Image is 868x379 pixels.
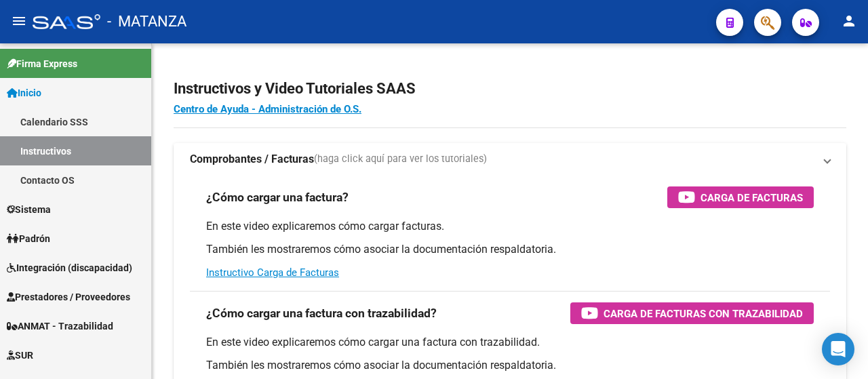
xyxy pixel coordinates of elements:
[206,219,814,234] p: En este video explicaremos cómo cargar facturas.
[570,302,814,324] button: Carga de Facturas con Trazabilidad
[7,260,132,275] span: Integración (discapacidad)
[7,348,33,363] span: SUR
[7,56,77,71] span: Firma Express
[7,202,51,217] span: Sistema
[206,335,814,350] p: En este video explicaremos cómo cargar una factura con trazabilidad.
[107,7,186,37] span: - MATANZA
[604,305,803,322] span: Carga de Facturas con Trazabilidad
[190,152,314,167] strong: Comprobantes / Facturas
[7,290,130,304] span: Prestadores / Proveedores
[7,231,50,246] span: Padrón
[7,85,41,100] span: Inicio
[174,103,361,115] a: Centro de Ayuda - Administración de O.S.
[174,76,846,102] h2: Instructivos y Video Tutoriales SAAS
[206,266,339,279] a: Instructivo Carga de Facturas
[701,189,803,206] span: Carga de Facturas
[841,13,857,29] mat-icon: person
[206,188,349,207] h3: ¿Cómo cargar una factura?
[206,358,814,373] p: También les mostraremos cómo asociar la documentación respaldatoria.
[7,319,113,334] span: ANMAT - Trazabilidad
[314,152,487,167] span: (haga click aquí para ver los tutoriales)
[11,13,27,29] mat-icon: menu
[206,242,814,257] p: También les mostraremos cómo asociar la documentación respaldatoria.
[174,143,846,176] mat-expansion-panel-header: Comprobantes / Facturas(haga click aquí para ver los tutoriales)
[667,186,814,208] button: Carga de Facturas
[206,304,437,323] h3: ¿Cómo cargar una factura con trazabilidad?
[822,333,854,365] div: Open Intercom Messenger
